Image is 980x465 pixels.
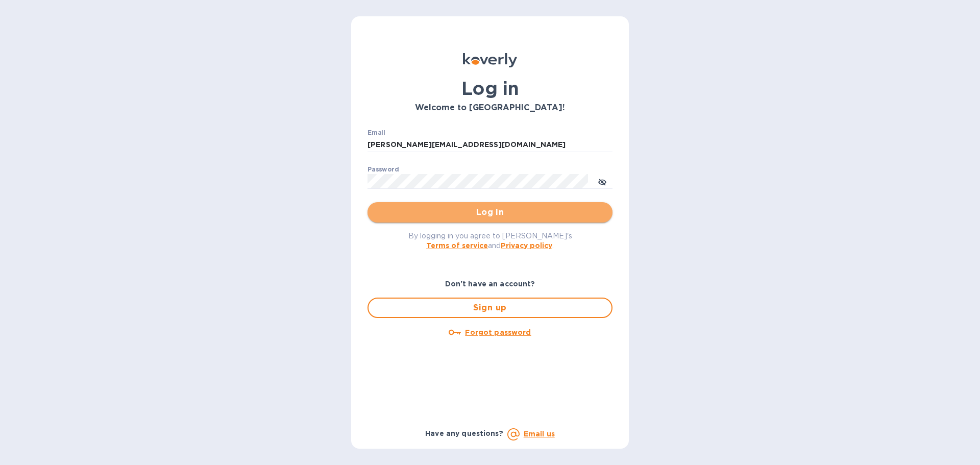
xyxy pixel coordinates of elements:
label: Password [367,166,399,173]
button: Sign up [367,298,612,318]
span: Sign up [377,302,603,314]
a: Terms of service [426,241,488,250]
a: Privacy policy [501,241,552,250]
span: Log in [376,206,604,218]
button: toggle password visibility [592,171,612,191]
a: Email us [524,430,555,438]
u: Forgot password [465,328,531,336]
label: Email [367,130,385,136]
span: By logging in you agree to [PERSON_NAME]'s and . [408,232,572,250]
input: Enter email address [367,137,612,153]
button: Log in [367,202,612,223]
img: Koverly [463,53,517,67]
b: Have any questions? [425,429,503,437]
h3: Welcome to [GEOGRAPHIC_DATA]! [367,103,612,113]
h1: Log in [367,78,612,99]
b: Don't have an account? [445,280,535,288]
